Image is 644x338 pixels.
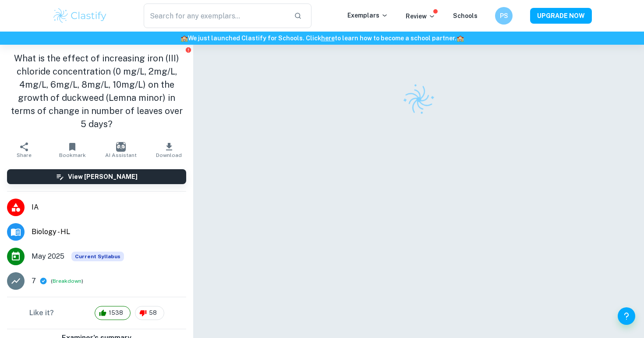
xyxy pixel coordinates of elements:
[618,307,635,325] button: Help and Feedback
[135,306,164,320] div: 58
[17,152,32,158] span: Share
[321,35,335,42] a: here
[52,7,108,25] img: Clastify logo
[2,33,642,43] h6: We just launched Clastify for Schools. Click to learn how to become a school partner.
[97,138,145,162] button: AI Assistant
[7,169,186,184] button: View [PERSON_NAME]
[499,11,509,21] h6: PS
[156,152,182,158] span: Download
[456,35,464,42] span: 🏫
[105,152,137,158] span: AI Assistant
[29,308,54,318] h6: Like it?
[185,46,191,53] button: Report issue
[144,4,287,28] input: Search for any exemplars...
[95,306,131,320] div: 1538
[104,309,128,317] span: 1538
[71,252,124,261] span: Current Syllabus
[116,142,126,152] img: AI Assistant
[145,138,193,162] button: Download
[495,7,513,25] button: PS
[397,78,440,121] img: Clastify logo
[180,35,188,42] span: 🏫
[530,8,592,24] button: UPGRADE NOW
[32,251,64,262] span: May 2025
[347,11,388,20] p: Exemplars
[59,152,86,158] span: Bookmark
[144,309,162,317] span: 58
[7,52,186,131] h1: What is the effect of increasing iron (III) chloride concentration (0 mg/L, 2mg/L, 4mg/L, 6mg/L, ...
[453,12,478,19] a: Schools
[32,227,186,237] span: Biology - HL
[406,11,435,21] p: Review
[53,277,81,285] button: Breakdown
[51,277,83,285] span: ( )
[48,138,96,162] button: Bookmark
[68,172,138,181] h6: View [PERSON_NAME]
[32,202,186,213] span: IA
[71,252,124,261] div: This exemplar is based on the current syllabus. Feel free to refer to it for inspiration/ideas wh...
[32,276,36,286] p: 7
